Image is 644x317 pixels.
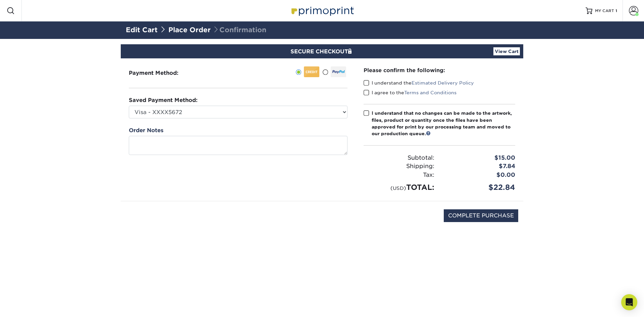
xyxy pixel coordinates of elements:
[615,8,617,13] span: 1
[364,66,515,74] div: Please confirm the following:
[390,185,406,191] small: (USD)
[290,48,354,55] span: SECURE CHECKOUT
[439,182,520,193] div: $22.84
[493,47,520,55] a: View Cart
[288,3,356,18] img: Primoprint
[595,8,614,14] span: MY CART
[439,154,520,162] div: $15.00
[372,110,515,137] div: I understand that no changes can be made to the artwork, files, product or quantity once the file...
[213,26,266,34] span: Confirmation
[129,126,163,135] label: Order Notes
[439,162,520,171] div: $7.84
[621,294,637,310] div: Open Intercom Messenger
[444,209,518,222] input: COMPLETE PURCHASE
[412,80,474,86] a: Estimated Delivery Policy
[168,26,211,34] a: Place Order
[129,70,195,76] h3: Payment Method:
[359,171,439,179] div: Tax:
[359,162,439,171] div: Shipping:
[126,209,159,229] img: DigiCert Secured Site Seal
[359,154,439,162] div: Subtotal:
[364,89,457,96] label: I agree to the
[404,90,457,95] a: Terms and Conditions
[126,26,158,34] a: Edit Cart
[364,80,474,86] label: I understand the
[439,171,520,179] div: $0.00
[359,182,439,193] div: TOTAL:
[129,96,198,104] label: Saved Payment Method:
